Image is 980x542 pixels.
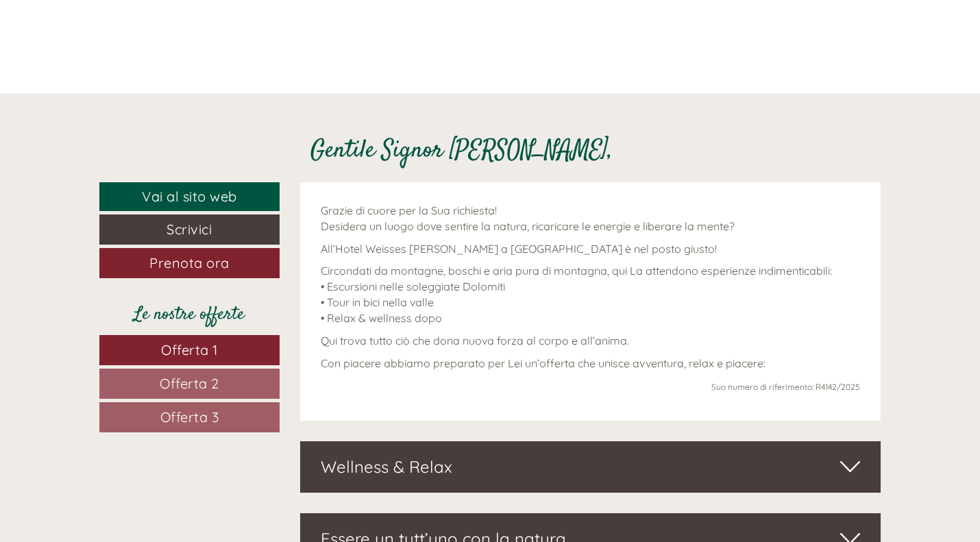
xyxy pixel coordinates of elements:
div: Buon giorno, come possiamo aiutarla? [10,37,223,79]
p: Grazie di cuore per la Sua richiesta! Desidera un luogo dove sentire la natura, ricaricare le ene... [321,203,861,234]
a: Prenota ora [99,248,280,278]
div: venerdì [238,10,302,34]
div: Wellness & Relax [300,441,881,492]
p: Qui trova tutto ciò che dona nuova forza al corpo e all’anima. [321,333,861,349]
span: Suo numero di riferimento: R4142/2025 [711,382,860,392]
span: Offerta 2 [160,375,219,392]
h1: Gentile Signor [PERSON_NAME], [310,138,613,165]
p: Con piacere abbiamo preparato per Lei un’offerta che unisce avventura, relax e piacere: [321,356,861,371]
span: Offerta 1 [161,341,218,358]
a: Scrivici [99,214,280,245]
span: Offerta 3 [160,408,219,426]
p: All’Hotel Weisses [PERSON_NAME] a [GEOGRAPHIC_DATA] è nel posto giusto! [321,241,861,257]
button: Invia [466,355,541,385]
p: Circondati da montagne, boschi e aria pura di montagna, qui La attendono esperienze indimenticabi... [321,263,861,325]
div: Le nostre offerte [99,302,280,328]
div: Hotel Weisses Lamm [21,40,217,51]
small: 13:20 [21,66,217,76]
a: Vai al sito web [99,182,280,212]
